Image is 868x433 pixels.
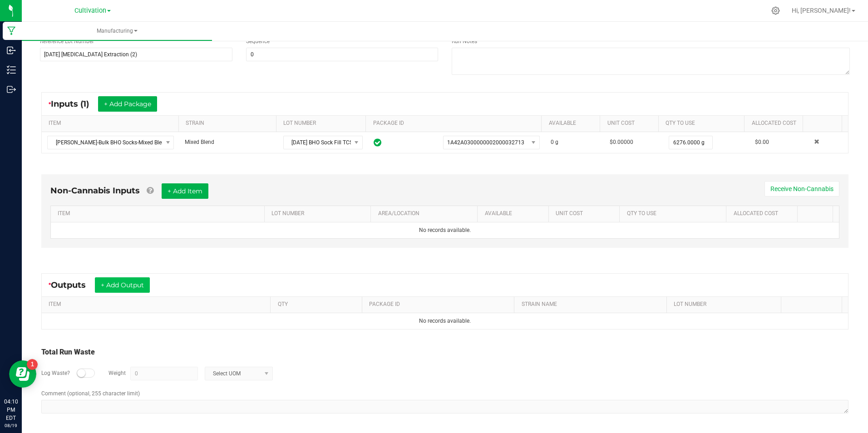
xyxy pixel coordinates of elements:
span: Sequence [246,38,270,44]
a: AREA/LOCATIONSortable [378,210,474,217]
button: + Add Package [98,96,157,112]
span: [PERSON_NAME]-Bulk BHO Socks-Mixed Blend [48,136,162,149]
a: PACKAGE IDSortable [373,120,538,127]
span: $0.00000 [610,139,633,145]
span: Outputs [51,280,95,290]
span: Manufacturing [22,27,212,35]
a: STRAIN NAMESortable [522,301,663,308]
a: QTY TO USESortable [627,210,723,217]
div: Manage settings [770,6,781,15]
td: No records available. [51,222,839,238]
span: [DATE] BHO Sock Fill TCS [284,136,351,149]
a: PACKAGE IDSortable [369,301,511,308]
inline-svg: Outbound [7,85,16,94]
a: ITEMSortable [49,301,267,308]
button: + Add Output [95,277,150,293]
a: Sortable [804,210,829,217]
iframe: Resource center unread badge [27,359,38,370]
span: Cultivation [74,7,106,15]
span: NO DATA FOUND [47,136,174,149]
inline-svg: Inbound [7,46,16,55]
span: Run Notes [452,38,477,44]
label: Log Waste? [41,369,70,377]
p: 04:10 PM EDT [4,398,18,422]
label: Weight [108,369,126,377]
a: LOT NUMBERSortable [674,301,777,308]
a: Add Non-Cannabis items that were also consumed in the run (e.g. gloves and packaging); Also add N... [147,186,153,196]
a: Unit CostSortable [556,210,616,217]
a: AVAILABLESortable [485,210,545,217]
span: Hi, [PERSON_NAME]! [792,7,851,14]
a: LOT NUMBERSortable [283,120,362,127]
span: g [555,139,558,145]
span: In Sync [374,137,381,148]
span: 1A42A0300000002000032713 [447,139,524,146]
span: $0.00 [755,139,769,145]
p: 08/19 [4,422,18,429]
button: + Add Item [162,183,208,199]
a: ITEMSortable [49,120,175,127]
a: LOT NUMBERSortable [271,210,367,217]
div: Total Run Waste [41,347,848,358]
button: Receive Non-Cannabis [764,181,839,197]
inline-svg: Manufacturing [7,26,16,35]
iframe: Resource center [9,360,36,388]
td: No records available. [42,313,848,329]
span: Reference Lot Number [40,38,94,44]
span: Inputs (1) [51,99,98,109]
label: Comment (optional, 255 character limit) [41,389,140,398]
span: NO DATA FOUND [443,136,540,149]
a: Unit CostSortable [607,120,655,127]
span: Mixed Blend [185,139,214,145]
a: AVAILABLESortable [549,120,597,127]
span: 0 [551,139,554,145]
a: Allocated CostSortable [734,210,794,217]
a: QTY TO USESortable [666,120,740,127]
span: Non-Cannabis Inputs [50,186,140,196]
a: Allocated CostSortable [752,120,799,127]
a: Manufacturing [22,22,212,41]
a: STRAINSortable [186,120,272,127]
inline-svg: Inventory [7,65,16,74]
a: QTYSortable [278,301,359,308]
a: Sortable [788,301,838,308]
a: ITEMSortable [58,210,261,217]
a: Sortable [810,120,838,127]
